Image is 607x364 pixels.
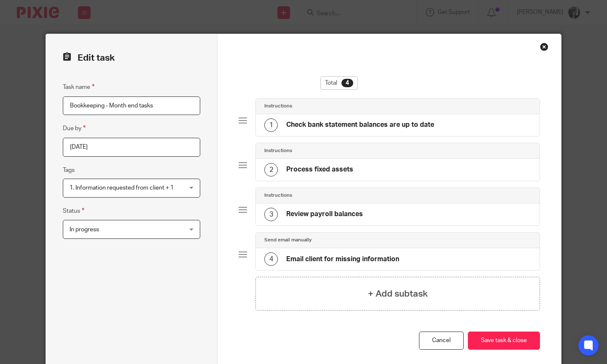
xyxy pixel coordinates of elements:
h4: Check bank statement balances are up to date [286,120,434,129]
h4: Review payroll balances [286,210,363,219]
h2: Edit task [63,51,200,65]
h4: Instructions [264,103,292,110]
div: 2 [264,163,278,177]
label: Due by [63,123,86,133]
span: In progress [70,227,99,233]
h4: Process fixed assets [286,165,353,174]
div: 4 [341,79,353,87]
label: Status [63,206,84,216]
a: Cancel [419,332,464,350]
div: Total [320,76,358,90]
h4: Instructions [264,192,292,199]
h4: Email client for missing information [286,255,399,264]
span: 1. Information requested from client + 1 [70,185,174,191]
label: Task name [63,82,94,92]
div: 3 [264,208,278,221]
button: Save task & close [468,332,540,350]
h4: + Add subtask [368,287,428,300]
h4: Send email manually [264,237,312,244]
h4: Instructions [264,147,292,154]
div: 4 [264,252,278,266]
label: Tags [63,166,75,174]
div: Close this dialog window [540,43,548,51]
div: 1 [264,118,278,132]
input: Pick a date [63,138,200,157]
